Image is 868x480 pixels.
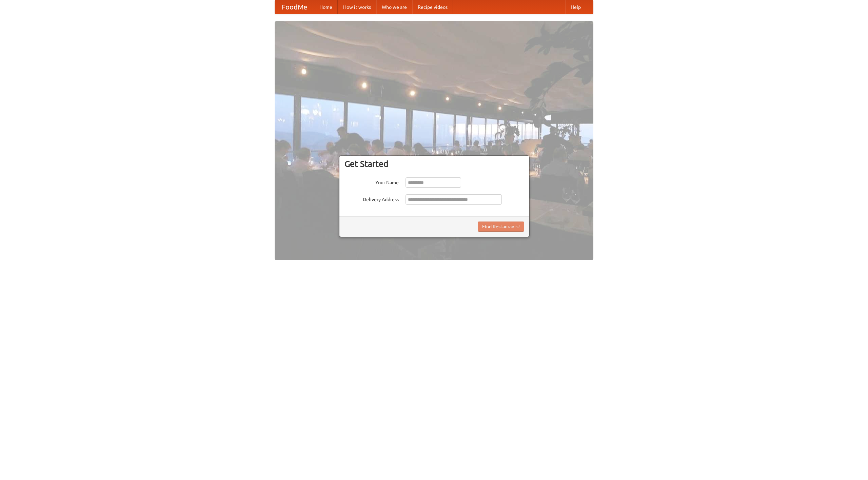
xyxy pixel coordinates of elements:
label: Your Name [344,177,399,186]
a: Home [314,0,338,14]
label: Delivery Address [344,194,399,203]
h3: Get Started [344,159,524,169]
a: Recipe videos [412,0,453,14]
a: Who we are [376,0,412,14]
a: FoodMe [275,0,314,14]
button: Find Restaurants! [478,222,524,232]
a: Help [565,0,586,14]
a: How it works [338,0,376,14]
